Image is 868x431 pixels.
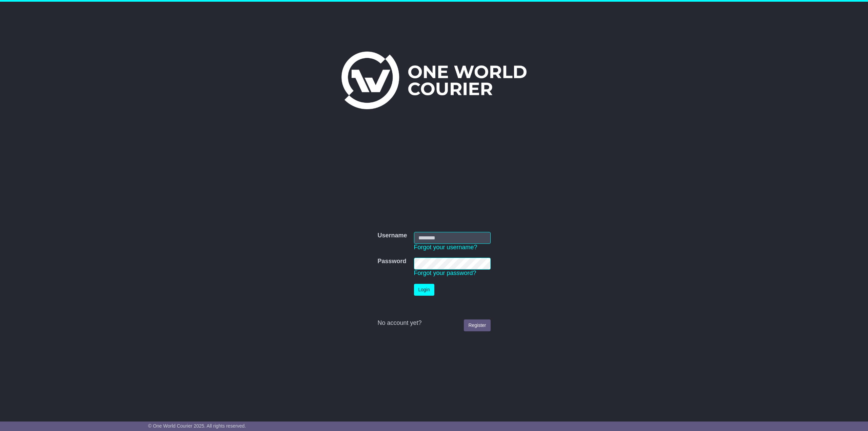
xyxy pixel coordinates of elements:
[414,244,477,251] a: Forgot your username?
[377,319,490,327] div: No account yet?
[341,52,527,109] img: One World
[414,284,434,296] button: Login
[464,319,490,331] a: Register
[148,423,246,429] span: © One World Courier 2025. All rights reserved.
[414,270,476,276] a: Forgot your password?
[377,232,407,239] label: Username
[377,258,406,265] label: Password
